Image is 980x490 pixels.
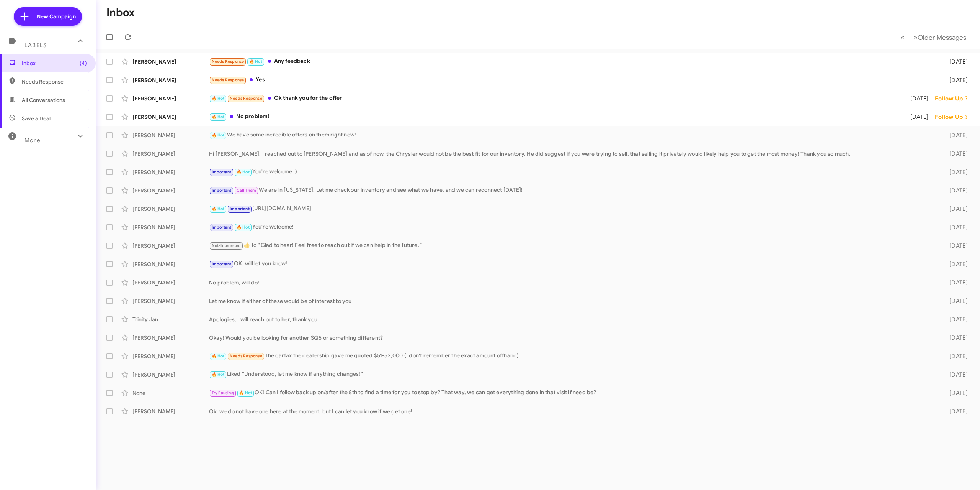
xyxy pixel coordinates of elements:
[237,169,250,174] span: 🔥 Hot
[209,150,935,158] div: Hi [PERSON_NAME], I reached out to [PERSON_NAME] and as of now, the Chrysler would not be the bes...
[209,279,935,286] div: No problem, will do!
[212,225,232,230] span: Important
[212,390,234,395] span: Try Pausing
[897,95,935,102] div: [DATE]
[22,115,51,122] span: Save a Deal
[913,33,918,42] span: »
[132,95,209,102] div: [PERSON_NAME]
[212,188,232,193] span: Important
[230,354,262,358] span: Needs Response
[935,316,974,323] div: [DATE]
[935,132,974,139] div: [DATE]
[132,334,209,342] div: [PERSON_NAME]
[896,30,971,45] nav: Page navigation example
[909,30,971,45] button: Next
[212,354,225,358] span: 🔥 Hot
[209,131,935,140] div: We have some incredible offers on them right now!
[22,96,65,104] span: All Conversations
[935,95,974,102] div: Follow Up ?
[22,59,87,67] span: Inbox
[24,42,47,49] span: Labels
[209,297,935,305] div: Let me know if either of these would be of interest to you
[37,13,76,20] span: New Campaign
[896,30,909,45] button: Previous
[212,114,225,119] span: 🔥 Hot
[239,390,252,395] span: 🔥 Hot
[935,242,974,250] div: [DATE]
[209,241,935,250] div: ​👍​ to “ Glad to hear! Feel free to reach out if we can help in the future. ”
[132,297,209,305] div: [PERSON_NAME]
[209,57,935,66] div: Any feedback
[132,205,209,213] div: [PERSON_NAME]
[935,76,974,84] div: [DATE]
[935,260,974,268] div: [DATE]
[212,77,244,82] span: Needs Response
[132,352,209,360] div: [PERSON_NAME]
[209,260,935,268] div: OK, will let you know!
[132,76,209,84] div: [PERSON_NAME]
[209,204,935,213] div: [URL][DOMAIN_NAME]
[132,371,209,378] div: [PERSON_NAME]
[237,225,250,230] span: 🔥 Hot
[209,223,935,232] div: You're welcome!
[132,187,209,194] div: [PERSON_NAME]
[935,371,974,378] div: [DATE]
[935,389,974,397] div: [DATE]
[935,224,974,231] div: [DATE]
[209,94,897,103] div: Ok thank you for the offer
[212,243,241,248] span: Not-Interested
[106,7,135,19] h1: Inbox
[212,261,232,266] span: Important
[249,59,262,64] span: 🔥 Hot
[918,33,966,42] span: Older Messages
[209,316,935,323] div: Apologies, I will reach out to her, thank you!
[132,389,209,397] div: None
[935,113,974,121] div: Follow Up ?
[935,279,974,286] div: [DATE]
[132,408,209,415] div: [PERSON_NAME]
[209,334,935,342] div: Okay! Would you be looking for another SQ5 or something different?
[14,7,82,26] a: New Campaign
[230,206,250,211] span: Important
[132,132,209,139] div: [PERSON_NAME]
[132,58,209,66] div: [PERSON_NAME]
[132,224,209,231] div: [PERSON_NAME]
[209,76,935,84] div: Yes
[935,150,974,158] div: [DATE]
[935,408,974,415] div: [DATE]
[132,260,209,268] div: [PERSON_NAME]
[209,168,935,176] div: You're welcome :)
[935,168,974,176] div: [DATE]
[132,316,209,323] div: Trinity Jan
[237,188,256,193] span: Call Them
[212,59,244,64] span: Needs Response
[132,242,209,250] div: [PERSON_NAME]
[24,137,40,144] span: More
[209,186,935,195] div: We are in [US_STATE]. Let me check our inventory and see what we have, and we can reconnect [DATE]!
[935,58,974,66] div: [DATE]
[22,78,87,86] span: Needs Response
[935,352,974,360] div: [DATE]
[935,334,974,342] div: [DATE]
[132,279,209,286] div: [PERSON_NAME]
[897,113,935,121] div: [DATE]
[132,150,209,158] div: [PERSON_NAME]
[212,133,225,138] span: 🔥 Hot
[209,388,935,397] div: OK! Can I follow back up on/after the 8th to find a time for you to stop by? That way, we can get...
[209,352,935,360] div: The carfax the dealership gave me quoted $51-52,000 (I don't remember the exact amount offhand)
[212,372,225,377] span: 🔥 Hot
[935,205,974,213] div: [DATE]
[935,297,974,305] div: [DATE]
[80,59,87,67] span: (4)
[230,96,262,101] span: Needs Response
[212,96,225,101] span: 🔥 Hot
[212,206,225,211] span: 🔥 Hot
[209,370,935,379] div: Liked “Understood, let me know if anything changes!”
[132,113,209,121] div: [PERSON_NAME]
[209,112,897,121] div: No problem!
[132,168,209,176] div: [PERSON_NAME]
[209,408,935,415] div: Ok, we do not have one here at the moment, but I can let you know if we get one!
[212,169,232,174] span: Important
[900,33,905,42] span: «
[935,187,974,194] div: [DATE]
